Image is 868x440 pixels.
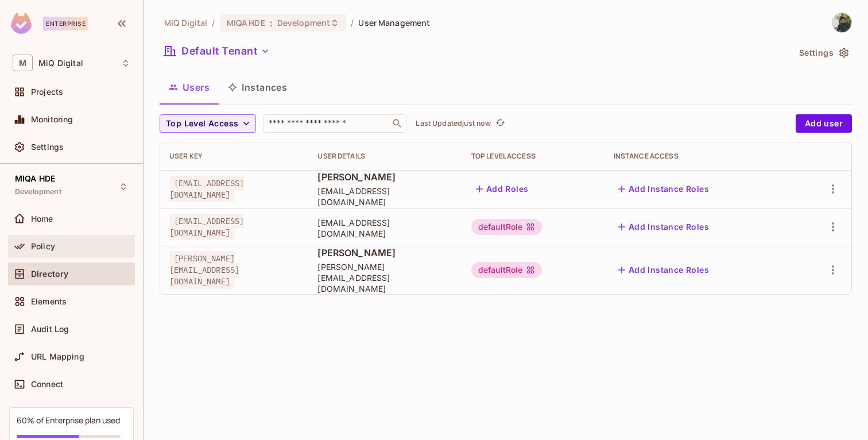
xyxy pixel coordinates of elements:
[317,186,452,207] span: [EMAIL_ADDRESS][DOMAIN_NAME]
[614,261,714,279] button: Add Instance Roles
[471,262,542,278] div: defaultRole
[11,13,32,34] img: SReyMgAAAABJRU5ErkJggg==
[164,17,207,28] span: the active workspace
[495,118,505,129] span: refresh
[169,152,299,161] div: User Key
[491,117,507,130] span: Click to refresh data
[31,142,64,152] span: Settings
[471,180,533,198] button: Add Roles
[31,352,84,361] span: URL Mapping
[614,152,784,161] div: Instance Access
[31,325,69,334] span: Audit Log
[160,42,274,60] button: Default Tenant
[31,242,55,251] span: Policy
[31,214,53,223] span: Home
[317,152,452,161] div: User Details
[471,152,595,161] div: Top Level Access
[31,380,63,389] span: Connect
[471,219,542,235] div: defaultRole
[31,87,63,97] span: Projects
[166,117,238,131] span: Top Level Access
[160,73,219,102] button: Users
[358,17,430,28] span: User Management
[160,114,256,133] button: Top Level Access
[493,117,507,130] button: refresh
[169,214,244,240] span: [EMAIL_ADDRESS][DOMAIN_NAME]
[614,180,714,198] button: Add Instance Roles
[212,17,215,28] li: /
[15,174,55,183] span: MIQA HDE
[227,17,265,28] span: MIQA HDE
[31,115,73,124] span: Monitoring
[43,17,88,30] div: Enterprise
[15,187,61,196] span: Development
[169,176,244,202] span: [EMAIL_ADDRESS][DOMAIN_NAME]
[317,246,452,259] span: [PERSON_NAME]
[31,297,67,306] span: Elements
[269,18,273,28] span: :
[169,251,239,289] span: [PERSON_NAME][EMAIL_ADDRESS][DOMAIN_NAME]
[351,17,354,28] li: /
[31,269,68,279] span: Directory
[795,44,852,62] button: Settings
[416,119,491,128] p: Last Updated just now
[17,415,120,426] div: 60% of Enterprise plan used
[317,261,452,294] span: [PERSON_NAME][EMAIL_ADDRESS][DOMAIN_NAME]
[38,59,83,68] span: Workspace: MiQ Digital
[796,114,852,133] button: Add user
[277,17,330,28] span: Development
[317,171,452,183] span: [PERSON_NAME]
[832,13,851,32] img: Rishabh Agrawal
[219,73,296,102] button: Instances
[317,217,452,239] span: [EMAIL_ADDRESS][DOMAIN_NAME]
[13,55,33,71] span: M
[614,218,714,236] button: Add Instance Roles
